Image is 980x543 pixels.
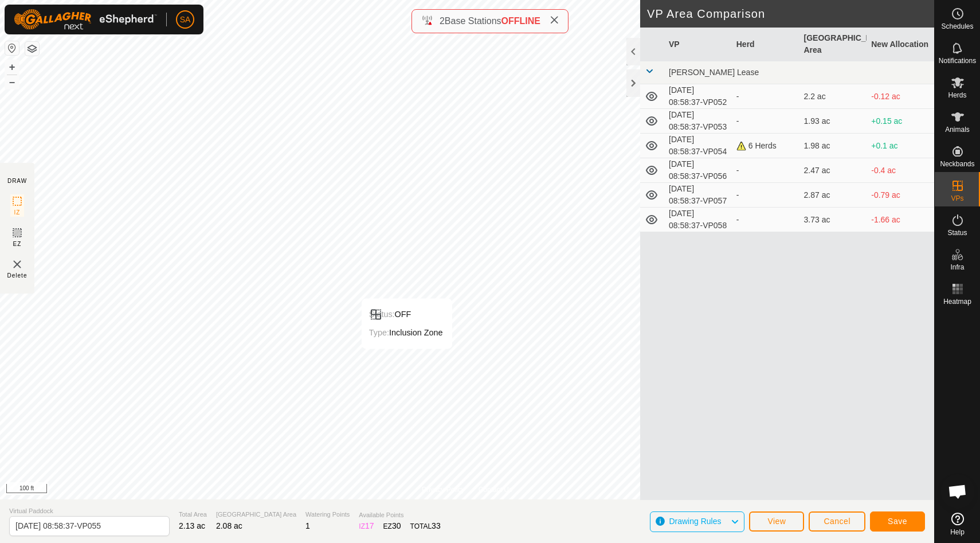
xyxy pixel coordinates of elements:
[365,521,374,530] span: 17
[935,508,980,540] a: Help
[432,521,441,530] span: 33
[479,485,512,495] a: Contact Us
[867,158,934,183] td: -0.4 ac
[7,177,27,185] div: DRAW
[383,520,401,532] div: EZ
[7,271,28,280] span: Delete
[5,41,19,55] button: Reset Map
[947,229,967,236] span: Status
[799,158,867,183] td: 2.47 ac
[10,257,24,271] img: VP
[867,28,934,61] th: New Allocation
[9,506,170,516] span: Virtual Paddock
[940,474,975,509] div: Open chat
[664,28,732,61] th: VP
[664,109,732,134] td: [DATE] 08:58:37-VP053
[948,92,966,99] span: Herds
[867,208,934,232] td: -1.66 ac
[824,517,850,526] span: Cancel
[445,16,501,26] span: Base Stations
[799,208,867,232] td: 3.73 ac
[943,298,971,305] span: Heatmap
[440,16,445,26] span: 2
[422,485,465,495] a: Privacy Policy
[941,23,973,30] span: Schedules
[664,183,732,208] td: [DATE] 08:58:37-VP057
[736,115,795,127] div: -
[305,510,350,519] span: Watering Points
[5,60,19,74] button: +
[359,510,440,520] span: Available Points
[951,195,963,202] span: VPs
[216,510,296,519] span: [GEOGRAPHIC_DATA] Area
[945,126,970,133] span: Animals
[664,158,732,183] td: [DATE] 08:58:37-VP056
[867,109,934,134] td: +0.15 ac
[369,328,389,337] label: Type:
[669,517,721,526] span: Drawing Rules
[950,264,964,271] span: Infra
[799,28,867,61] th: [GEOGRAPHIC_DATA] Area
[647,7,934,21] h2: VP Area Comparison
[799,183,867,208] td: 2.87 ac
[940,161,974,167] span: Neckbands
[359,520,374,532] div: IZ
[736,189,795,201] div: -
[799,134,867,158] td: 1.98 ac
[664,208,732,232] td: [DATE] 08:58:37-VP058
[736,91,795,103] div: -
[939,57,976,64] span: Notifications
[736,165,795,177] div: -
[13,240,22,248] span: EZ
[767,517,786,526] span: View
[867,84,934,109] td: -0.12 ac
[799,109,867,134] td: 1.93 ac
[216,521,242,530] span: 2.08 ac
[669,68,759,77] span: [PERSON_NAME] Lease
[369,307,443,321] div: OFF
[799,84,867,109] td: 2.2 ac
[732,28,799,61] th: Herd
[14,208,21,217] span: IZ
[180,14,191,26] span: SA
[392,521,401,530] span: 30
[369,326,443,339] div: Inclusion Zone
[305,521,310,530] span: 1
[14,9,157,30] img: Gallagher Logo
[870,511,925,532] button: Save
[501,16,540,26] span: OFFLINE
[410,520,441,532] div: TOTAL
[867,183,934,208] td: -0.79 ac
[25,42,39,56] button: Map Layers
[888,517,907,526] span: Save
[749,511,804,532] button: View
[950,529,965,536] span: Help
[736,214,795,226] div: -
[179,521,205,530] span: 2.13 ac
[179,510,207,519] span: Total Area
[664,134,732,158] td: [DATE] 08:58:37-VP054
[867,134,934,158] td: +0.1 ac
[809,511,865,532] button: Cancel
[736,140,795,152] div: 6 Herds
[5,75,19,89] button: –
[664,84,732,109] td: [DATE] 08:58:37-VP052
